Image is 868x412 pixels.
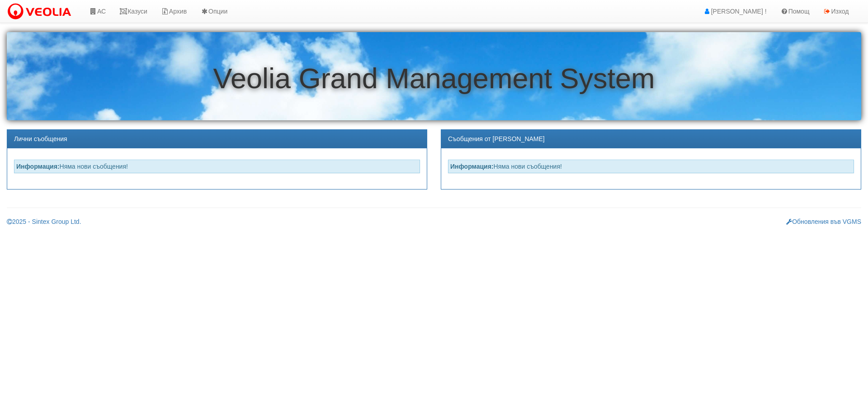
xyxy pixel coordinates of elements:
a: Обновления във VGMS [786,218,861,225]
div: Няма нови съобщения! [14,160,420,173]
div: Съобщения от [PERSON_NAME] [441,130,861,148]
div: Няма нови съобщения! [448,160,854,173]
a: 2025 - Sintex Group Ltd. [7,218,81,225]
strong: Информация: [16,163,60,170]
div: Лични съобщения [7,130,427,148]
strong: Информация: [450,163,494,170]
h1: Veolia Grand Management System [7,63,861,94]
img: VeoliaLogo.png [7,2,75,21]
